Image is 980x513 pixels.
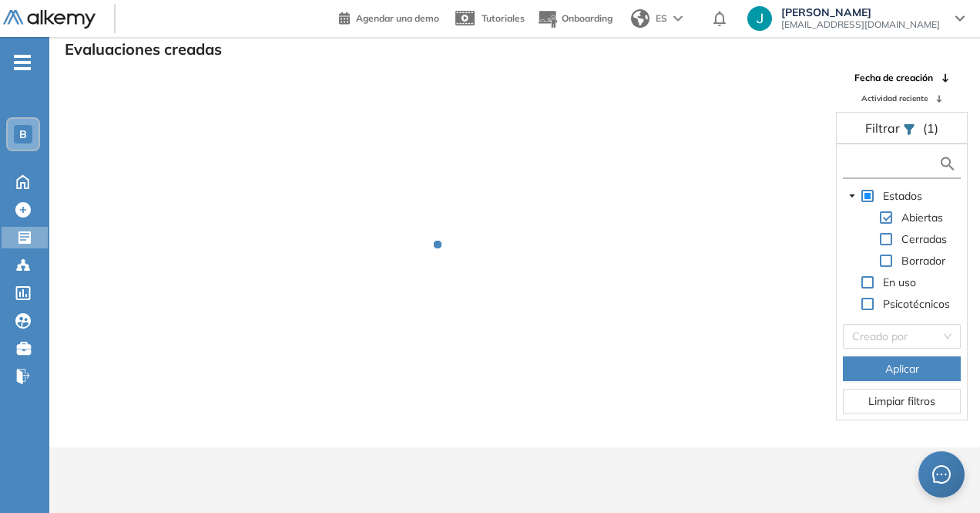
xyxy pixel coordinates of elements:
span: Psicotécnicos [883,297,950,311]
span: Psicotécnicos [880,295,953,313]
span: [EMAIL_ADDRESS][DOMAIN_NAME] [781,19,940,31]
span: Estados [883,189,922,203]
img: arrow [673,15,683,22]
span: Cerradas [901,232,947,246]
button: Onboarding [537,2,612,35]
span: Cerradas [898,230,950,248]
img: world [631,9,649,28]
span: ES [656,12,667,25]
span: caret-down [848,192,856,200]
img: search icon [938,154,957,174]
span: Filtrar [865,120,903,136]
span: Actividad reciente [861,93,928,104]
span: Aplicar [885,360,919,377]
a: Agendar una demo [339,8,439,26]
i: - [14,61,31,64]
button: Limpiar filtros [843,389,961,413]
span: [PERSON_NAME] [781,6,940,19]
span: Limpiar filtros [868,393,935,410]
span: Agendar una demo [356,12,439,24]
span: En uso [880,273,919,292]
span: (1) [923,119,938,137]
span: Tutoriales [482,12,525,24]
span: Onboarding [562,12,612,24]
span: Estados [880,187,925,205]
span: En uso [883,275,916,289]
button: Aplicar [843,356,961,381]
h3: Evaluaciones creadas [65,40,222,59]
span: Fecha de creación [854,71,933,85]
img: Logo [3,10,96,29]
span: B [19,128,27,140]
span: message [932,465,951,484]
span: Abiertas [901,211,943,224]
span: Abiertas [898,208,946,227]
span: Borrador [898,251,948,270]
span: Borrador [901,254,945,268]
